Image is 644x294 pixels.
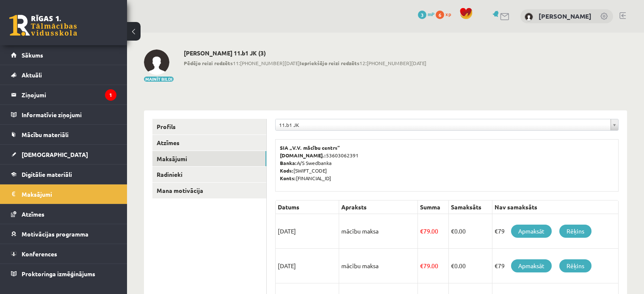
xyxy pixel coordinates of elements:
[11,105,116,124] a: Informatīvie ziņojumi
[418,214,449,249] td: 79.00
[449,214,492,249] td: 0.00
[280,159,297,166] b: Banka:
[22,230,88,238] span: Motivācijas programma
[339,214,418,249] td: mācību maksa
[339,201,418,214] th: Apraksts
[280,175,296,181] b: Konts:
[11,204,116,224] a: Atzīmes
[280,144,614,182] p: 53603062391 A/S Swedbanka [SWIFT_CODE] [FINANCIAL_ID]
[420,262,423,269] span: €
[451,262,454,269] span: €
[22,210,44,218] span: Atzīmes
[279,119,607,130] span: 11.b1 JK
[22,131,69,138] span: Mācību materiāli
[22,151,88,158] span: [DEMOGRAPHIC_DATA]
[22,170,72,178] span: Digitālie materiāli
[280,167,293,174] b: Kods:
[11,85,116,104] a: Ziņojumi1
[420,227,423,235] span: €
[152,167,266,182] a: Radinieki
[492,249,619,283] td: €79
[451,227,454,235] span: €
[436,11,455,17] a: 6 xp
[492,201,619,214] th: Nav samaksāts
[22,184,116,204] legend: Maksājumi
[22,71,42,79] span: Aktuāli
[9,15,77,36] a: Rīgas 1. Tālmācības vidusskola
[418,11,426,19] span: 3
[184,49,426,57] h2: [PERSON_NAME] 11.b1 JK (3)
[105,89,116,101] i: 1
[22,51,43,59] span: Sākums
[11,264,116,283] a: Proktoringa izmēģinājums
[280,152,326,159] b: [DOMAIN_NAME].:
[276,201,339,214] th: Datums
[22,105,116,124] legend: Informatīvie ziņojumi
[152,135,266,151] a: Atzīmes
[152,151,266,167] a: Maksājumi
[11,244,116,264] a: Konferences
[22,270,95,278] span: Proktoringa izmēģinājums
[525,13,533,21] img: Maksims Danis
[152,119,266,135] a: Profils
[539,12,591,20] a: [PERSON_NAME]
[445,11,451,17] span: xp
[276,119,618,130] a: 11.b1 JK
[280,144,340,151] b: SIA „V.V. mācību centrs”
[449,249,492,283] td: 0.00
[11,145,116,164] a: [DEMOGRAPHIC_DATA]
[300,60,359,66] b: Iepriekšējo reizi redzēts
[559,225,591,238] a: Rēķins
[22,250,57,258] span: Konferences
[152,183,266,198] a: Mana motivācija
[11,65,116,85] a: Aktuāli
[511,259,552,272] a: Apmaksāt
[11,45,116,65] a: Sākums
[559,259,591,272] a: Rēķins
[22,85,116,104] legend: Ziņojumi
[11,165,116,184] a: Digitālie materiāli
[418,11,434,17] a: 3 mP
[511,225,552,238] a: Apmaksāt
[418,201,449,214] th: Summa
[144,49,169,75] img: Maksims Danis
[11,224,116,244] a: Motivācijas programma
[492,214,619,249] td: €79
[339,249,418,283] td: mācību maksa
[449,201,492,214] th: Samaksāts
[276,214,339,249] td: [DATE]
[184,60,233,66] b: Pēdējo reizi redzēts
[144,77,174,82] button: Mainīt bildi
[276,249,339,283] td: [DATE]
[428,11,434,17] span: mP
[11,184,116,204] a: Maksājumi
[184,59,426,67] span: 11:[PHONE_NUMBER][DATE] 12:[PHONE_NUMBER][DATE]
[11,125,116,144] a: Mācību materiāli
[418,249,449,283] td: 79.00
[436,11,444,19] span: 6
